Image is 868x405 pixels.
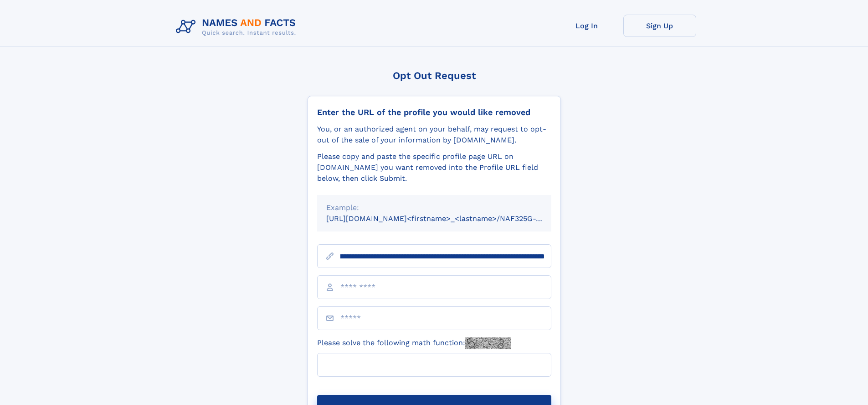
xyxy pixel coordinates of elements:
[317,151,551,184] div: Please copy and paste the specific profile page URL on [DOMAIN_NAME] you want removed into the Pr...
[317,107,551,117] div: Enter the URL of the profile you would like removed
[317,124,551,146] div: You, or an authorized agent on your behalf, may request to opt-out of the sale of your informatio...
[308,70,561,81] div: Opt Out Request
[550,15,623,37] a: Log In
[326,214,569,223] small: [URL][DOMAIN_NAME]<firstname>_<lastname>/NAF325G-xxxxxxxx
[623,15,696,37] a: Sign Up
[172,15,303,39] img: Logo Names and Facts
[326,202,542,213] div: Example:
[317,337,511,349] label: Please solve the following math function:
